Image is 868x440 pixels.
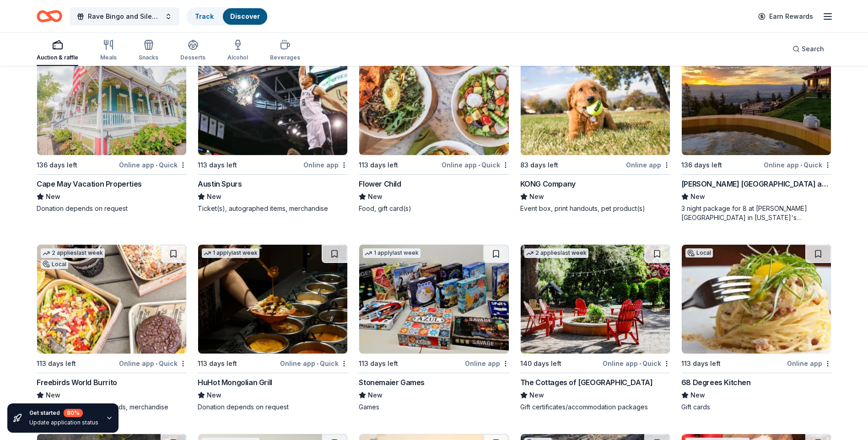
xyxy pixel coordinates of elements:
button: Snacks [139,36,158,66]
img: Image for Austin Spurs [198,46,347,155]
div: Online app [303,159,348,171]
div: Food, gift card(s) [359,204,509,213]
img: Image for The Cottages of Napa Valley [521,245,670,354]
span: New [207,390,221,401]
a: Track [195,12,214,20]
div: Online app [465,358,509,369]
a: Image for Flower Child2 applieslast week113 days leftOnline app•QuickFlower ChildNewFood, gift ca... [359,46,509,213]
span: New [368,191,383,202]
img: Image for Stonemaier Games [359,245,508,354]
img: Image for 68 Degrees Kitchen [682,245,831,354]
button: Auction & raffle [37,36,78,66]
a: Image for Cape May Vacation Properties5 applieslast week136 days leftOnline app•QuickCape May Vac... [37,46,187,213]
button: Beverages [270,36,300,66]
a: Image for The Cottages of Napa Valley2 applieslast week140 days leftOnline app•QuickThe Cottages ... [520,244,670,412]
a: Image for HuHot Mongolian Grill1 applylast week113 days leftOnline app•QuickHuHot Mongolian Grill... [198,244,348,412]
img: Image for Flower Child [359,46,508,155]
div: Local [41,260,68,269]
div: Gift certificates/accommodation packages [520,402,670,412]
a: Image for Freebirds World Burrito2 applieslast weekLocal113 days leftOnline app•QuickFreebirds Wo... [37,244,187,412]
button: Rave Bingo and Silent Auction [70,7,179,26]
span: New [529,191,544,202]
div: Online app [626,159,670,171]
a: Image for Austin SpursLocal113 days leftOnline appAustin SpursNewTicket(s), autographed items, me... [198,46,348,213]
button: TrackDiscover [187,7,268,26]
div: Ticket(s), autographed items, merchandise [198,204,348,213]
div: Online app Quick [442,159,509,171]
span: Rave Bingo and Silent Auction [88,11,161,22]
div: Online app Quick [764,159,831,171]
div: Freebirds World Burrito [37,377,117,388]
div: 2 applies last week [41,248,105,258]
span: New [46,191,60,202]
div: Online app Quick [119,159,187,171]
img: Image for Freebirds World Burrito [37,245,186,354]
div: Update application status [29,419,98,426]
span: New [529,390,544,401]
div: 113 days left [359,160,398,171]
div: 113 days left [198,358,237,369]
span: Search [802,43,824,54]
span: New [368,390,383,401]
div: Online app Quick [119,358,187,369]
div: 68 Degrees Kitchen [681,377,751,388]
span: • [317,360,318,367]
img: Image for Cape May Vacation Properties [37,46,186,155]
div: 113 days left [359,358,398,369]
div: Flower Child [359,178,401,189]
div: Donation depends on request [37,204,187,213]
div: 2 applies last week [524,248,588,258]
div: Online app Quick [280,358,348,369]
span: • [478,161,480,169]
img: Image for HuHot Mongolian Grill [198,245,347,354]
div: 113 days left [681,358,721,369]
div: 140 days left [520,358,561,369]
div: Desserts [180,54,205,61]
a: Image for 68 Degrees KitchenLocal113 days leftOnline app68 Degrees KitchenNewGift cards [681,244,831,412]
a: Discover [230,12,260,20]
div: 80 % [64,409,83,417]
button: Alcohol [227,36,248,66]
span: New [207,191,221,202]
div: HuHot Mongolian Grill [198,377,272,388]
div: [PERSON_NAME] [GEOGRAPHIC_DATA] and Retreat [681,178,831,189]
div: Cape May Vacation Properties [37,178,142,189]
div: Gift cards [681,402,831,412]
div: 83 days left [520,160,558,171]
a: Home [37,5,62,27]
span: • [156,161,157,169]
div: Alcohol [227,54,248,61]
div: Event box, print handouts, pet product(s) [520,204,670,213]
div: Austin Spurs [198,178,242,189]
div: Beverages [270,54,300,61]
div: Auction & raffle [37,54,78,61]
button: Desserts [180,36,205,66]
a: Image for KONG Company83 days leftOnline appKONG CompanyNewEvent box, print handouts, pet product(s) [520,46,670,213]
div: Stonemaier Games [359,377,425,388]
button: Search [785,40,831,58]
a: Image for Downing Mountain Lodge and Retreat13 applieslast week136 days leftOnline app•Quick[PERS... [681,46,831,222]
div: 136 days left [681,160,722,171]
span: • [156,360,157,367]
div: 113 days left [198,160,237,171]
div: 1 apply last week [202,248,259,258]
span: New [46,390,60,401]
span: New [690,191,705,202]
span: New [690,390,705,401]
div: The Cottages of [GEOGRAPHIC_DATA] [520,377,653,388]
div: Online app Quick [603,358,670,369]
img: Image for KONG Company [521,46,670,155]
div: 136 days left [37,160,77,171]
div: Donation depends on request [198,402,348,412]
a: Earn Rewards [753,8,819,25]
a: Image for Stonemaier Games1 applylast week113 days leftOnline appStonemaier GamesNewGames [359,244,509,412]
div: 1 apply last week [363,248,421,258]
div: Meals [100,54,117,61]
div: 3 night package for 8 at [PERSON_NAME][GEOGRAPHIC_DATA] in [US_STATE]'s [GEOGRAPHIC_DATA] (Charit... [681,204,831,222]
button: Meals [100,36,117,66]
div: Online app [787,358,831,369]
div: KONG Company [520,178,576,189]
div: Local [685,248,713,258]
div: Games [359,402,509,412]
div: 113 days left [37,358,76,369]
